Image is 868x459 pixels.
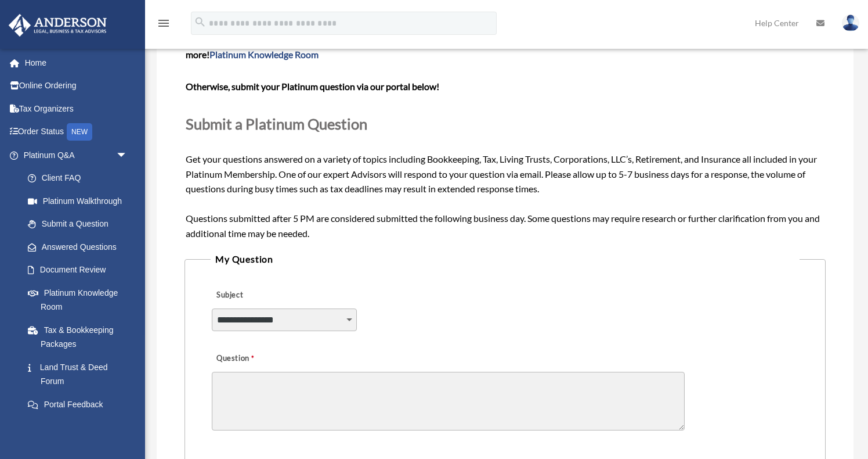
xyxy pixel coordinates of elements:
[16,281,145,318] a: Platinum Knowledge Room
[8,74,145,98] a: Online Ordering
[212,287,322,303] label: Subject
[194,16,207,28] i: search
[116,416,139,440] span: arrow_drop_down
[5,14,110,37] img: Anderson Advisors Platinum Portal
[186,34,779,60] span: Chat with attorneys and tax advisors about your professional questions in regard to tax, law, ass...
[157,20,171,30] a: menu
[211,251,800,267] legend: My Question
[186,34,824,239] span: Get your questions answered on a variety of topics including Bookkeeping, Tax, Living Trusts, Cor...
[16,235,145,259] a: Answered Questions
[8,97,145,120] a: Tax Organizers
[16,189,145,213] a: Platinum Walkthrough
[16,213,139,236] a: Submit a Question
[842,15,859,31] img: User Pic
[16,318,145,356] a: Tax & Bookkeeping Packages
[157,16,171,30] i: menu
[16,259,145,282] a: Document Review
[8,416,145,439] a: Digital Productsarrow_drop_down
[116,144,139,167] span: arrow_drop_down
[186,115,367,132] span: Submit a Platinum Question
[67,123,92,141] div: NEW
[16,167,145,190] a: Client FAQ
[8,120,145,144] a: Order StatusNEW
[212,350,302,367] label: Question
[186,81,439,92] b: Otherwise, submit your Platinum question via our portal below!
[16,393,145,416] a: Portal Feedback
[8,144,145,167] a: Platinum Q&Aarrow_drop_down
[209,49,319,60] a: Platinum Knowledge Room
[16,356,145,393] a: Land Trust & Deed Forum
[8,51,145,74] a: Home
